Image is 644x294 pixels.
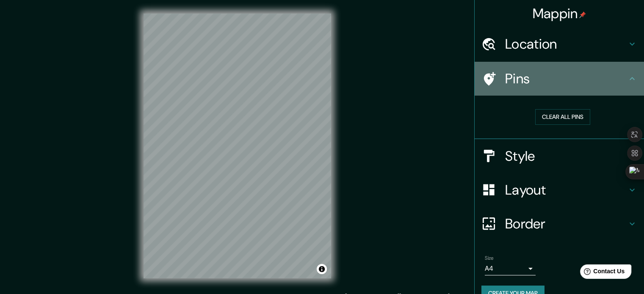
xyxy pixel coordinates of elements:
[485,254,494,261] label: Size
[475,139,644,173] div: Style
[485,262,536,275] div: A4
[505,70,627,87] h4: Pins
[505,181,627,198] h4: Layout
[475,62,644,96] div: Pins
[569,261,635,285] iframe: Help widget launcher
[475,207,644,241] div: Border
[505,148,627,165] h4: Style
[505,215,627,232] h4: Border
[505,36,627,52] h4: Location
[317,264,327,274] button: Toggle attribution
[579,11,586,18] img: pin-icon.png
[533,5,586,22] h4: Mappin
[475,173,644,207] div: Layout
[535,109,590,125] button: Clear all pins
[475,27,644,61] div: Location
[144,14,331,278] canvas: Map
